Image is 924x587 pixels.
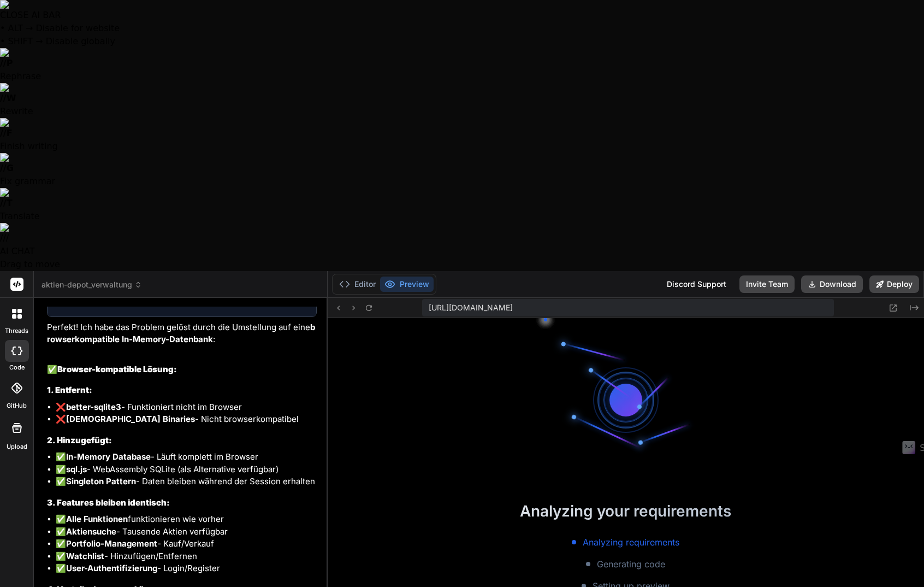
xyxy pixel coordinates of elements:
label: GitHub [7,401,27,410]
li: ❌ - Funktioniert nicht im Browser [56,401,317,414]
span: [URL][DOMAIN_NAME] [429,302,513,313]
li: ✅ - Daten bleiben während der Session erhalten [56,476,317,488]
button: Deploy [869,275,919,293]
li: ✅ - Tausende Aktien verfügbar [56,526,317,538]
strong: Browser-kompatible Lösung: [57,364,177,374]
li: ✅ - WebAssembly SQLite (als Alternative verfügbar) [56,463,317,476]
strong: Alle Funktionen [66,514,128,524]
button: Preview [380,277,434,292]
span: aktien-depot_verwaltung [42,279,142,290]
strong: [DEMOGRAPHIC_DATA] Binaries [66,414,195,424]
strong: Portfolio-Management [66,538,157,549]
strong: 1. Entfernt: [47,385,92,395]
label: Upload [7,442,27,451]
span: Analyzing requirements [583,536,679,549]
li: ✅ - Hinzufügen/Entfernen [56,550,317,563]
p: Perfekt! Ich habe das Problem gelöst durch die Umstellung auf eine : [47,321,317,346]
strong: Singleton Pattern [66,476,136,486]
span: Generating code [597,557,665,571]
label: threads [5,326,28,336]
strong: 3. Features bleiben identisch: [47,497,170,508]
button: Editor [335,277,380,292]
strong: better-sqlite3 [66,402,121,412]
li: ✅ - Kauf/Verkauf [56,538,317,550]
label: code [9,363,25,372]
li: ✅ - Login/Register [56,562,317,575]
h2: Analyzing your requirements [328,500,924,523]
button: Invite Team [739,275,795,293]
h2: ✅ [47,363,317,376]
strong: sql.js [66,464,87,474]
strong: Watchlist [66,551,104,561]
strong: Aktiensuche [66,526,116,537]
li: ✅ funktionieren wie vorher [56,513,317,526]
strong: User-Authentifizierung [66,563,157,573]
strong: 2. Hinzugefügt: [47,435,112,445]
button: Download [801,275,863,293]
li: ✅ - Läuft komplett im Browser [56,451,317,463]
li: ❌ - Nicht browserkompatibel [56,413,317,426]
strong: In-Memory Database [66,451,151,462]
div: Discord Support [660,275,733,293]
